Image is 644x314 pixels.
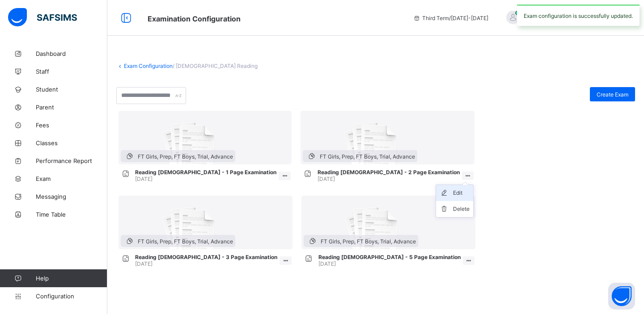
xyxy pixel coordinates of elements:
[162,205,216,249] img: template-paper.9a45bce392ad1d01173c9cb258f95a07.svg
[318,260,336,267] span: [DATE]
[36,211,107,218] span: Time Table
[36,275,107,282] span: Help
[597,91,628,98] span: Create Exam
[36,293,107,300] span: Configuration
[318,169,460,176] span: Reading [DEMOGRAPHIC_DATA] - 2 Page Examination
[318,254,461,260] span: Reading [DEMOGRAPHIC_DATA] - 5 Page Examination
[135,260,153,267] span: [DATE]
[135,176,153,182] span: [DATE]
[121,150,235,162] span: FT Girls , Prep , FT Boys , Trial , Advance
[36,68,107,75] span: Staff
[36,50,107,57] span: Dashboard
[517,4,640,26] div: Exam configuration is successfully updated.
[162,120,216,164] img: template-paper.9a45bce392ad1d01173c9cb258f95a07.svg
[344,120,398,164] img: template-paper.9a45bce392ad1d01173c9cb258f95a07.svg
[303,150,417,162] span: FT Girls , Prep , FT Boys , Trial , Advance
[453,188,470,197] div: Edit
[453,205,470,214] div: Delete
[121,235,235,247] span: FT Girls , Prep , FT Boys , Trial , Advance
[413,15,488,21] span: session/term information
[36,139,107,147] span: Classes
[148,14,241,23] span: Class Arm Broadsheet
[318,176,335,182] span: [DATE]
[36,121,107,129] span: Fees
[8,8,77,27] img: safsims
[135,169,276,176] span: Reading [DEMOGRAPHIC_DATA] - 1 Page Examination
[36,175,107,182] span: Exam
[36,86,107,93] span: Student
[345,205,398,249] img: template-paper.9a45bce392ad1d01173c9cb258f95a07.svg
[497,11,623,25] div: HamidBashir
[173,63,258,69] span: / [DEMOGRAPHIC_DATA] Reading
[36,104,107,111] span: Parent
[304,235,418,247] span: FT Girls , Prep , FT Boys , Trial , Advance
[36,157,107,164] span: Performance Report
[135,254,277,260] span: Reading [DEMOGRAPHIC_DATA] - 3 Page Examination
[608,283,635,310] button: Open asap
[124,63,173,69] a: Exam Configuration
[36,193,107,200] span: Messaging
